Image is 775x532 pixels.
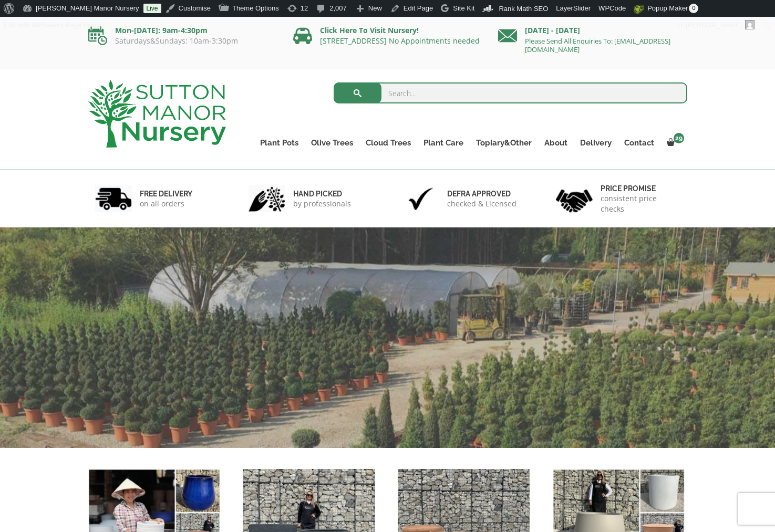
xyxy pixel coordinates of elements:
[660,135,687,150] a: 29
[359,135,417,150] a: Cloud Trees
[320,25,419,35] a: Click Here To Visit Nursery!
[88,37,277,45] p: Saturdays&Sundays: 10am-3:30pm
[447,199,516,209] p: checked & Licensed
[305,135,359,150] a: Olive Trees
[417,135,470,150] a: Plant Care
[143,4,161,13] a: Live
[556,183,593,215] img: 4.jpg
[499,5,548,13] span: Rank Math SEO
[453,4,474,12] span: Site Kit
[402,185,439,212] img: 3.jpg
[447,189,516,199] h6: Defra approved
[88,80,226,148] img: logo
[88,24,277,37] p: Mon-[DATE]: 9am-4:30pm
[470,135,538,150] a: Topiary&Other
[686,21,742,29] span: [PERSON_NAME]
[574,135,618,150] a: Delivery
[689,4,698,13] span: 0
[95,185,132,212] img: 1.jpg
[249,185,285,212] img: 2.jpg
[254,135,305,150] a: Plant Pots
[618,135,660,150] a: Contact
[674,133,684,143] span: 29
[538,135,574,150] a: About
[140,189,192,199] h6: FREE DELIVERY
[674,17,759,34] a: Hi,
[334,82,687,103] input: Search...
[601,193,680,214] p: consistent price checks
[525,36,670,54] a: Please Send All Enquiries To: [EMAIL_ADDRESS][DOMAIN_NAME]
[601,184,680,193] h6: Price promise
[293,199,351,209] p: by professionals
[293,189,351,199] h6: hand picked
[140,199,192,209] p: on all orders
[320,36,480,46] a: [STREET_ADDRESS] No Appointments needed
[498,24,687,37] p: [DATE] - [DATE]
